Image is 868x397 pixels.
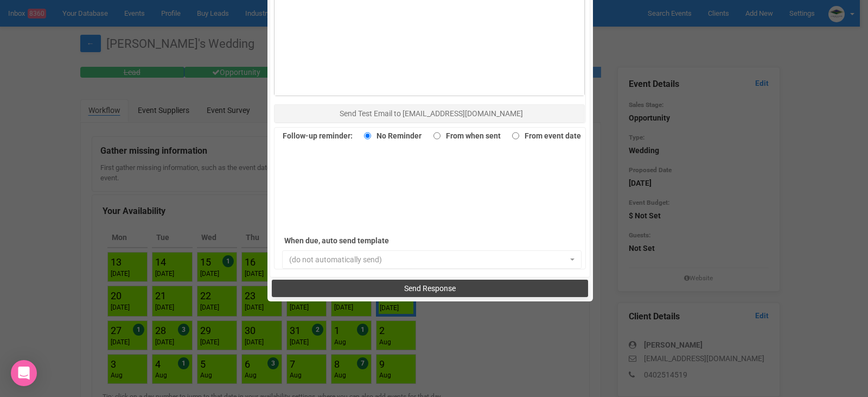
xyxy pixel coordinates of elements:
[289,254,568,265] span: (do not automatically send)
[359,128,422,143] label: No Reminder
[340,109,523,118] span: Send Test Email to [EMAIL_ADDRESS][DOMAIN_NAME]
[284,233,436,248] label: When due, auto send template
[428,128,501,143] label: From when sent
[283,128,353,143] label: Follow-up reminder:
[11,360,37,386] div: Open Intercom Messenger
[507,128,581,143] label: From event date
[404,284,456,293] span: Send Response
